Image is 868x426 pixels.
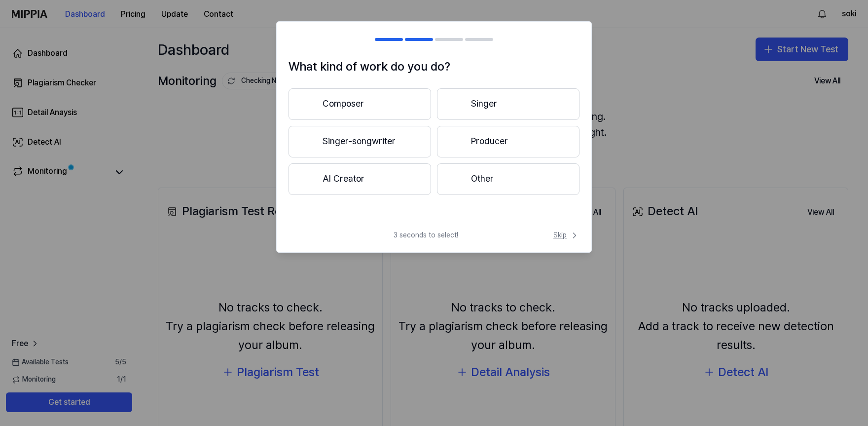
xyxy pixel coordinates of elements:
button: Skip [551,231,579,240]
button: Other [437,163,579,195]
button: Singer [437,88,579,120]
button: Singer-songwriter [289,126,431,157]
button: Producer [437,126,579,157]
span: Skip [553,231,579,240]
h1: What kind of work do you do? [289,57,579,76]
button: AI Creator [289,163,431,195]
span: 3 seconds to select! [394,231,458,240]
button: Composer [289,88,431,120]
